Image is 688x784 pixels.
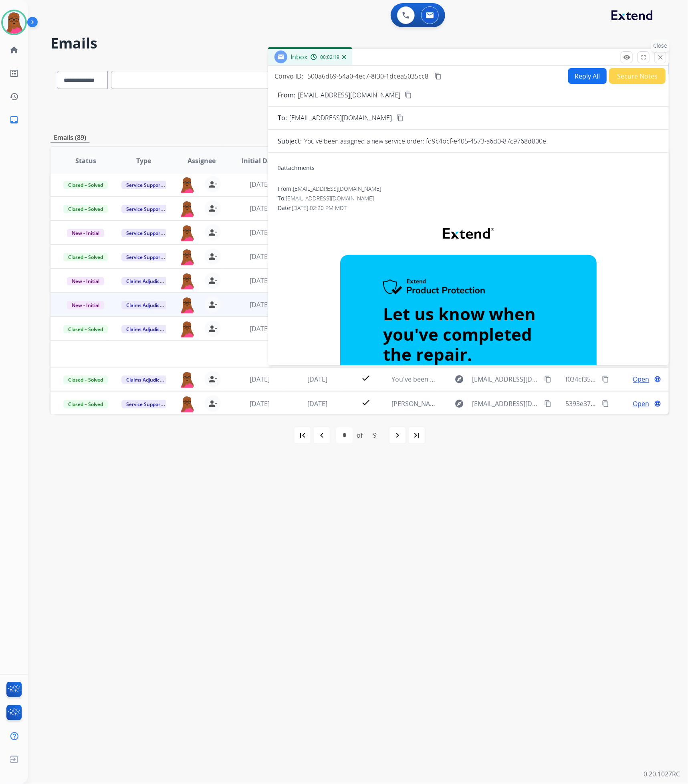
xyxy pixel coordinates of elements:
mat-icon: content_copy [405,91,412,99]
span: Closed – Solved [63,325,108,333]
span: Assignee [188,156,216,166]
button: Secure Notes [609,68,666,84]
span: Claims Adjudication [121,277,176,285]
img: agent-avatar [179,176,195,193]
span: [DATE] [250,252,270,261]
span: New - Initial [67,229,104,237]
mat-icon: inbox [9,115,19,125]
img: agent-avatar [179,297,195,313]
span: [DATE] [250,399,270,408]
mat-icon: close [657,54,664,61]
span: [DATE] [250,204,270,213]
span: 00:02:19 [320,54,339,61]
mat-icon: navigate_before [317,430,327,440]
span: 500a6d69-54a0-4ec7-8f30-1dcea5035cc8 [307,72,428,81]
p: 0.20.1027RC [644,770,680,779]
mat-icon: person_remove [208,204,218,213]
span: Open [633,399,650,408]
p: You've been assigned a new service order: fd9c4bcf-e405-4573-a6d0-87c9768d800e [304,136,546,146]
span: [DATE] [250,324,270,333]
button: Reply All [568,68,607,84]
mat-icon: check [361,398,371,407]
mat-icon: explore [454,399,464,408]
div: attachments [278,164,315,172]
mat-icon: content_copy [602,376,609,383]
span: You've been assigned a new service order: 49963b13-8989-4cdc-a2df-2586a939bbf5 [392,375,643,384]
span: [DATE] 02:20 PM MDT [292,204,347,212]
span: Closed – Solved [63,376,108,384]
span: New - Initial [67,277,104,285]
span: [DATE] [250,375,270,384]
mat-icon: person_remove [208,324,218,333]
img: agent-avatar [179,249,195,265]
mat-icon: list_alt [9,69,19,78]
span: [DATE] [250,300,270,309]
p: From: [278,90,295,100]
div: 9 [367,427,383,443]
span: Open [633,374,650,384]
span: Claims Adjudication [121,301,176,309]
mat-icon: first_page [298,430,307,440]
mat-icon: person_remove [208,399,218,408]
img: agent-avatar [179,224,195,241]
button: Close [654,51,666,63]
p: Emails (89) [50,133,89,143]
span: Status [75,156,96,166]
p: Close [652,40,670,52]
div: From: [278,185,659,193]
mat-icon: explore [454,374,464,384]
span: New - Initial [67,301,104,309]
p: To: [278,113,287,123]
mat-icon: language [654,400,661,407]
img: agent-avatar [179,200,195,217]
span: [DATE] [250,276,270,285]
span: Inbox [291,53,307,61]
mat-icon: content_copy [544,400,551,407]
mat-icon: person_remove [208,180,218,189]
mat-icon: person_remove [208,374,218,384]
span: Claims Adjudication [121,325,176,333]
mat-icon: navigate_next [393,430,402,440]
span: Service Support [121,205,167,213]
strong: Let us know when you've completed the repair. [383,302,536,366]
img: agent-avatar [179,371,195,388]
span: Closed – Solved [63,205,108,213]
mat-icon: person_remove [208,228,218,237]
mat-icon: history [9,92,19,101]
p: Subject: [278,136,302,146]
mat-icon: content_copy [434,73,442,80]
span: Initial Date [242,156,278,166]
mat-icon: content_copy [544,376,551,383]
span: f034cf35-48df-46be-aa4b-cb723d293d8a [566,375,686,384]
img: agent-avatar [179,396,195,412]
span: Claims Adjudication [121,376,176,384]
span: 0 [278,164,281,172]
span: [EMAIL_ADDRESS][DOMAIN_NAME] [289,113,392,123]
img: Extend Logo [443,228,494,239]
span: [DATE] [250,180,270,189]
mat-icon: remove_red_eye [623,54,630,61]
span: [DATE] [250,228,270,237]
mat-icon: language [654,376,661,383]
span: [DATE] [307,399,327,408]
span: Closed – Solved [63,181,108,189]
div: of [357,430,363,440]
span: Type [136,156,151,166]
h2: Emails [50,35,669,51]
span: 5393e375-6a4c-48f6-a699-dffb647a6774 [566,399,685,408]
span: Service Support [121,229,167,237]
img: agent-avatar [179,321,195,337]
span: [DATE] [307,375,327,384]
span: Closed – Solved [63,400,108,408]
span: [EMAIL_ADDRESS][DOMAIN_NAME] [472,399,539,408]
img: Extend Product Protection [383,279,486,296]
img: avatar [3,11,25,34]
div: Date: [278,204,659,212]
mat-icon: content_copy [396,114,404,121]
span: Closed – Solved [63,253,108,261]
p: Convo ID: [274,71,303,81]
span: [PERSON_NAME] - w/o 9154074486 [392,399,496,408]
mat-icon: fullscreen [640,54,647,61]
mat-icon: home [9,45,19,55]
span: [EMAIL_ADDRESS][DOMAIN_NAME] [293,185,381,192]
